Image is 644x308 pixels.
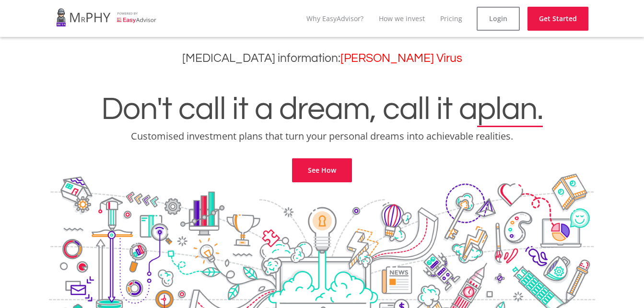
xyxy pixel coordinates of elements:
p: Customised investment plans that turn your personal dreams into achievable realities. [7,130,637,143]
a: Login [477,7,520,31]
a: How we invest [379,14,425,23]
a: Get Started [527,7,588,31]
h3: [MEDICAL_DATA] information: [7,51,637,65]
a: See How [292,158,352,182]
a: Pricing [440,14,462,23]
h1: Don't call it a dream, call it a [7,93,637,126]
span: plan. [477,93,543,126]
a: [PERSON_NAME] Virus [340,52,462,64]
a: Why EasyAdvisor? [306,14,363,23]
